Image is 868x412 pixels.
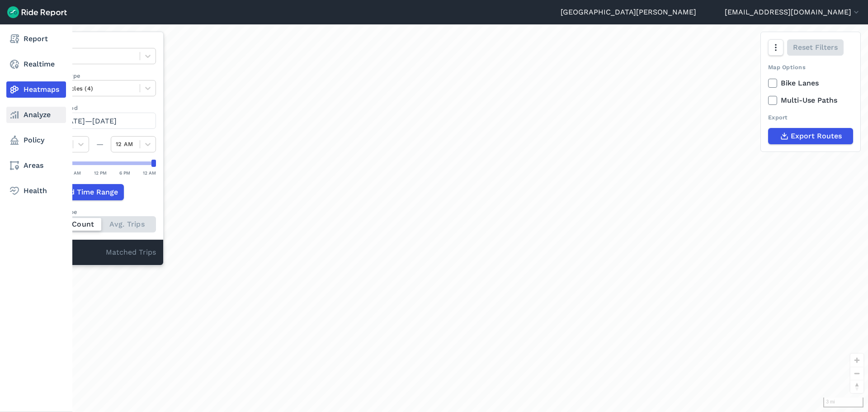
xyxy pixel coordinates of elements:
[768,95,853,106] label: Multi-Use Paths
[6,107,66,123] a: Analyze
[787,39,844,56] button: Reset Filters
[61,117,117,125] span: [DATE]—[DATE]
[70,169,81,177] div: 6 AM
[44,208,156,216] div: Count Type
[768,128,853,144] button: Export Routes
[6,183,66,199] a: Health
[6,81,66,98] a: Heatmaps
[7,6,67,18] img: Ride Report
[6,56,66,72] a: Realtime
[6,157,66,174] a: Areas
[44,247,106,259] div: -
[791,131,842,142] span: Export Routes
[44,104,156,112] label: Data Period
[6,132,66,148] a: Policy
[725,7,861,18] button: [EMAIL_ADDRESS][DOMAIN_NAME]
[61,187,118,198] span: Add Time Range
[37,240,163,265] div: Matched Trips
[44,184,124,200] button: Add Time Range
[768,113,853,122] div: Export
[119,169,130,177] div: 6 PM
[793,42,838,53] span: Reset Filters
[89,139,111,150] div: —
[44,113,156,129] button: [DATE]—[DATE]
[94,169,107,177] div: 12 PM
[561,7,696,18] a: [GEOGRAPHIC_DATA][PERSON_NAME]
[768,78,853,89] label: Bike Lanes
[768,63,853,71] div: Map Options
[44,39,156,48] label: Data Type
[44,71,156,80] label: Vehicle Type
[6,31,66,47] a: Report
[143,169,156,177] div: 12 AM
[29,24,868,412] div: loading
